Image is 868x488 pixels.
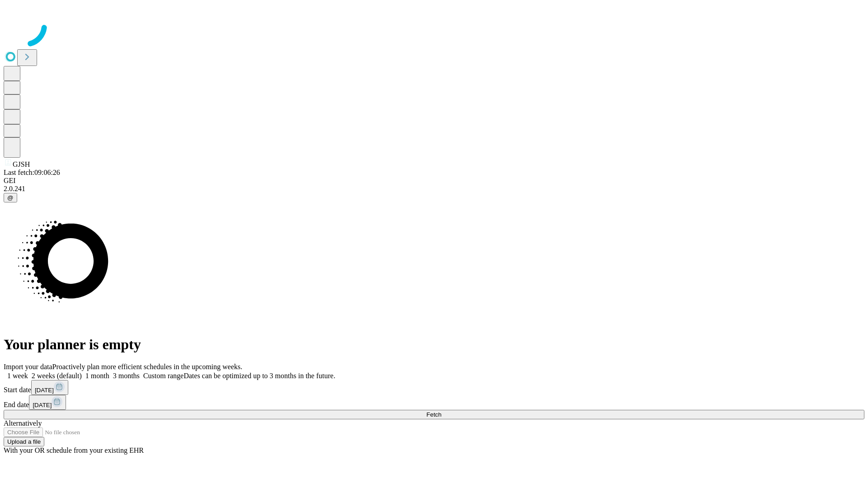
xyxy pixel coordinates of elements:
[4,437,44,446] button: Upload a file
[426,411,441,418] span: Fetch
[143,372,184,380] span: Custom range
[33,402,52,408] span: [DATE]
[29,395,66,410] button: [DATE]
[4,193,17,202] button: @
[4,363,52,371] span: Import your data
[4,410,864,419] button: Fetch
[4,185,864,193] div: 2.0.241
[4,395,864,410] div: End date
[35,387,54,394] span: [DATE]
[32,372,82,380] span: 2 weeks (default)
[13,160,30,168] span: GJSH
[4,446,144,454] span: With your OR schedule from your existing EHR
[31,380,68,395] button: [DATE]
[7,372,28,380] span: 1 week
[4,177,864,185] div: GEI
[4,336,864,353] h1: Your planner is empty
[4,419,42,427] span: Alternatively
[85,372,109,380] span: 1 month
[184,372,335,380] span: Dates can be optimized up to 3 months in the future.
[4,380,864,395] div: Start date
[52,363,242,371] span: Proactively plan more efficient schedules in the upcoming weeks.
[113,372,140,380] span: 3 months
[7,194,14,201] span: @
[4,169,60,176] span: Last fetch: 09:06:26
